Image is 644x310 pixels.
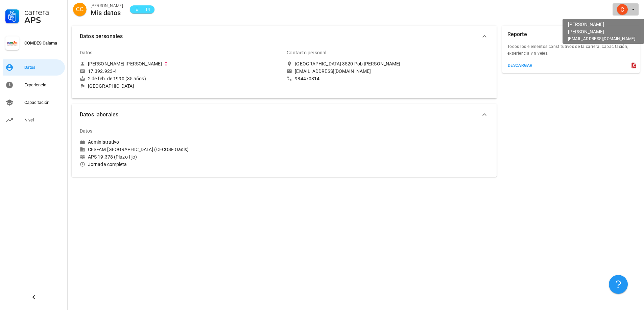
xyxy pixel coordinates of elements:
span: Datos personales [80,32,480,41]
button: descargar [505,61,535,70]
div: [GEOGRAPHIC_DATA] [88,83,134,89]
div: APS 19.378 (Plazo fijo) [80,154,281,160]
a: Nivel [3,112,65,128]
div: avatar [617,4,628,15]
div: 17.392.923-4 [88,68,117,74]
button: Datos laborales [72,104,497,125]
div: [GEOGRAPHIC_DATA] 3520 Pob [PERSON_NAME] [295,61,400,67]
div: Nivel [24,117,62,123]
div: descargar [507,63,533,68]
div: avatar [73,3,87,16]
a: [EMAIL_ADDRESS][DOMAIN_NAME] [287,68,488,74]
div: Administrativo [88,139,119,145]
a: Datos [3,59,65,76]
div: APS [24,16,62,24]
div: Datos [80,123,93,139]
div: Jornada completa [80,161,281,167]
div: Todos los elementos constitutivos de la carrera; capacitación, experiencia y niveles. [502,43,640,61]
span: E [134,6,139,13]
div: [EMAIL_ADDRESS][DOMAIN_NAME] [295,68,371,74]
button: Datos personales [72,26,497,47]
div: Datos [80,45,93,61]
span: Datos laborales [80,110,480,119]
a: Experiencia [3,77,65,93]
div: Datos [24,65,62,70]
div: [PERSON_NAME] [PERSON_NAME] [88,61,162,67]
span: 14 [145,6,150,13]
div: Experiencia [24,82,62,88]
div: COMDES Calama [24,40,62,46]
a: [GEOGRAPHIC_DATA] 3520 Pob [PERSON_NAME] [287,61,488,67]
div: Reporte [507,26,527,43]
a: Capacitación [3,94,65,111]
span: CC [76,3,84,16]
div: Capacitación [24,100,62,105]
a: 984470814 [287,76,488,82]
div: 2 de feb. de 1990 (35 años) [80,76,281,82]
div: [PERSON_NAME] [91,2,123,9]
div: Contacto personal [287,45,326,61]
div: Carrera [24,8,62,16]
div: Mis datos [91,9,123,17]
div: 984470814 [295,76,319,82]
div: CESFAM [GEOGRAPHIC_DATA] (CECOSF Oasis) [80,146,281,152]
